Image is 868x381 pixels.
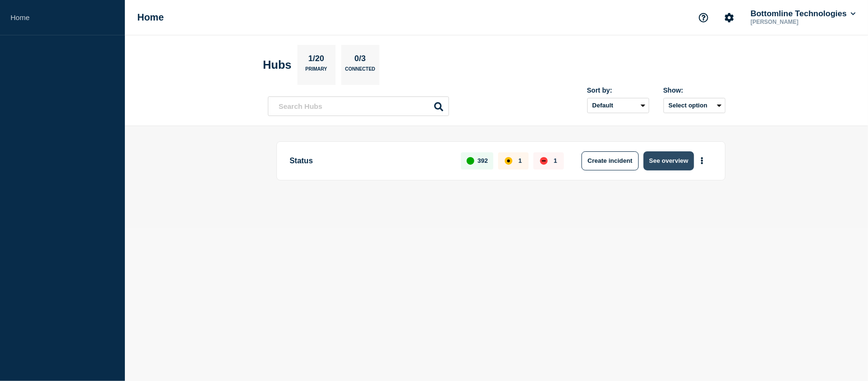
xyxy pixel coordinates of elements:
button: More actions [696,152,708,169]
p: 1 [554,157,557,164]
p: Primary [306,66,327,76]
p: 0/3 [351,54,369,66]
div: Sort by: [587,86,649,94]
button: Select option [664,98,725,113]
div: down [540,157,548,165]
p: 392 [478,157,488,164]
input: Search Hubs [268,96,449,116]
select: Sort by [587,98,649,113]
p: 1/20 [305,54,327,66]
button: Create incident [582,151,639,170]
p: Status [290,151,450,170]
div: Show: [664,86,725,94]
div: up [467,157,474,165]
h1: Home [137,12,164,23]
button: Support [694,8,714,28]
button: See overview [643,151,694,170]
p: 1 [519,157,522,164]
h2: Hubs [263,58,292,72]
button: Bottomline Technologies [749,9,858,19]
div: affected [505,157,512,165]
p: Connected [345,66,375,76]
button: Account settings [719,8,739,28]
p: [PERSON_NAME] [749,19,848,25]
